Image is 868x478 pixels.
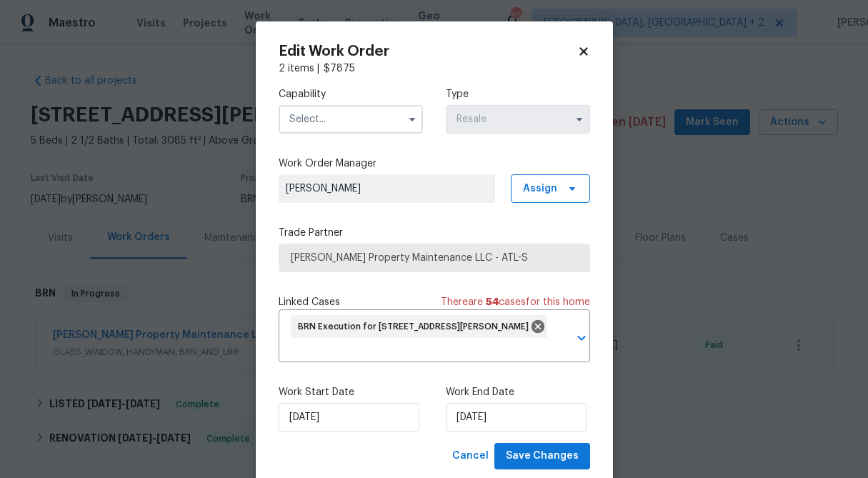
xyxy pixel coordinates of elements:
[291,251,578,265] span: [PERSON_NAME] Property Maintenance LLC - ATL-S
[441,295,590,309] span: There are case s for this home
[523,181,557,196] span: Assign
[298,321,534,333] span: BRN Execution for [STREET_ADDRESS][PERSON_NAME]
[279,295,340,309] span: Linked Cases
[279,385,423,399] label: Work Start Date
[506,447,579,465] span: Save Changes
[279,44,577,59] h2: Edit Work Order
[291,315,547,338] div: BRN Execution for [STREET_ADDRESS][PERSON_NAME]
[446,403,587,432] input: M/D/YYYY
[446,385,590,399] label: Work End Date
[279,105,423,134] input: Select...
[324,64,355,74] span: $ 7875
[279,87,423,101] label: Capability
[452,447,489,465] span: Cancel
[446,87,590,101] label: Type
[404,111,421,128] button: Show options
[279,226,590,240] label: Trade Partner
[447,443,494,469] button: Cancel
[286,181,488,196] span: [PERSON_NAME]
[572,328,592,348] button: Open
[486,297,499,307] span: 54
[494,443,590,469] button: Save Changes
[279,156,590,171] label: Work Order Manager
[571,111,588,128] button: Show options
[279,61,590,76] div: 2 items |
[446,105,590,134] input: Select...
[279,403,419,432] input: M/D/YYYY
